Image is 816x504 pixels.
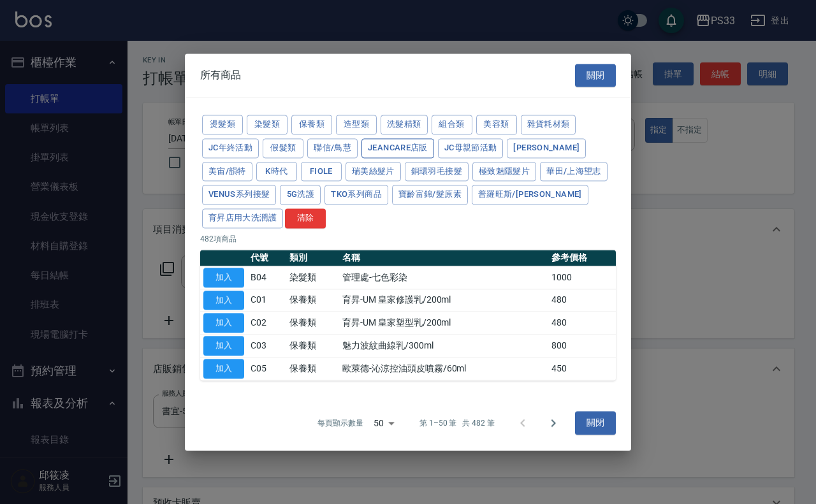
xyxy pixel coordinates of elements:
button: [PERSON_NAME] [507,138,586,158]
td: 480 [548,312,616,335]
td: 保養類 [286,312,339,335]
td: 魅力波紋曲線乳/300ml [339,335,548,357]
td: 保養類 [286,335,339,357]
td: 管理處-七色彩染 [339,266,548,289]
td: B04 [247,266,286,289]
th: 代號 [247,250,286,266]
button: 美容類 [476,115,517,134]
button: FIOLE [301,162,342,182]
button: 華田/上海望志 [540,162,608,182]
td: 育昇-UM 皇家修護乳/200ml [339,289,548,312]
button: K時代 [256,162,297,182]
button: 燙髮類 [202,115,243,134]
td: 育昇-UM 皇家塑型乳/200ml [339,312,548,335]
button: 組合類 [432,115,472,134]
td: C02 [247,312,286,335]
td: 800 [548,335,616,357]
button: JC母親節活動 [438,138,504,158]
td: C05 [247,357,286,380]
button: 加入 [203,268,244,287]
button: 寶齡富錦/髮原素 [392,185,468,205]
th: 類別 [286,250,339,266]
td: 480 [548,289,616,312]
button: 雜貨耗材類 [521,115,576,134]
button: 染髮類 [247,115,288,134]
td: 染髮類 [286,266,339,289]
button: 造型類 [336,115,377,134]
button: 美宙/韻特 [202,162,252,182]
button: 聯信/鳥慧 [307,138,358,158]
th: 名稱 [339,250,548,266]
button: 關閉 [575,412,616,435]
button: 銅環羽毛接髮 [405,162,469,182]
div: 50 [368,406,399,440]
td: 450 [548,357,616,380]
button: 清除 [285,208,326,228]
button: Venus系列接髮 [202,185,276,205]
td: C01 [247,289,286,312]
p: 每頁顯示數量 [317,417,363,429]
button: 育昇店用大洗潤護 [202,208,283,228]
button: 加入 [203,313,244,333]
p: 482 項商品 [200,233,616,245]
td: 歐萊德-沁涼控油頭皮噴霧/60ml [339,357,548,380]
td: 保養類 [286,357,339,380]
button: 5G洗護 [280,185,321,205]
button: 加入 [203,336,244,356]
td: C03 [247,335,286,357]
button: 加入 [203,291,244,310]
button: 關閉 [575,64,616,87]
button: JeanCare店販 [361,138,434,158]
button: 加入 [203,359,244,378]
button: 洗髮精類 [381,115,428,134]
button: TKO系列商品 [324,185,388,205]
span: 所有商品 [200,69,241,82]
th: 參考價格 [548,250,616,266]
button: Go to next page [538,408,569,438]
td: 保養類 [286,289,339,312]
button: 普羅旺斯/[PERSON_NAME] [472,185,588,205]
button: JC年終活動 [202,138,259,158]
button: 極致魅隱髮片 [472,162,536,182]
button: 保養類 [291,115,332,134]
button: 瑞美絲髮片 [346,162,401,182]
button: 假髮類 [263,138,303,158]
p: 第 1–50 筆 共 482 筆 [419,417,495,429]
td: 1000 [548,266,616,289]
